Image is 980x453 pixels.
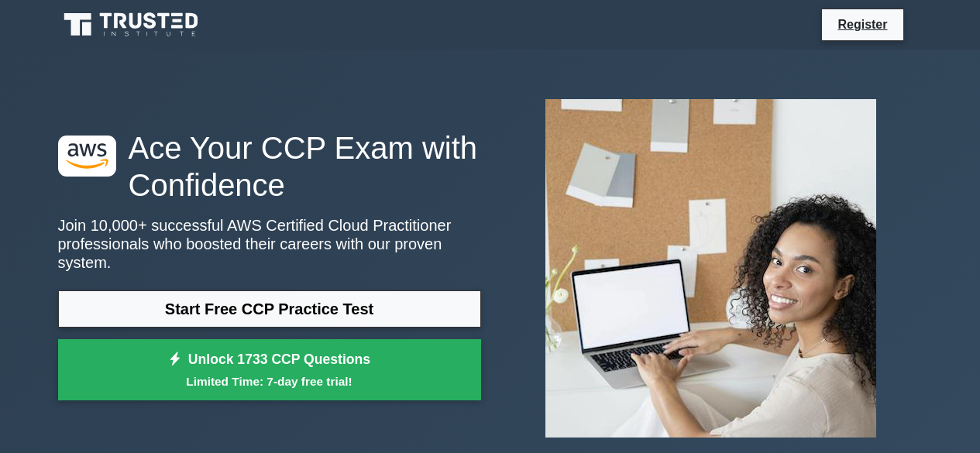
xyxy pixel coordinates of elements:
[58,290,481,328] a: Start Free CCP Practice Test
[58,339,481,401] a: Unlock 1733 CCP QuestionsLimited Time: 7-day free trial!
[58,216,481,272] p: Join 10,000+ successful AWS Certified Cloud Practitioner professionals who boosted their careers ...
[77,372,462,390] small: Limited Time: 7-day free trial!
[58,129,481,204] h1: Ace Your CCP Exam with Confidence
[828,15,896,34] a: Register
